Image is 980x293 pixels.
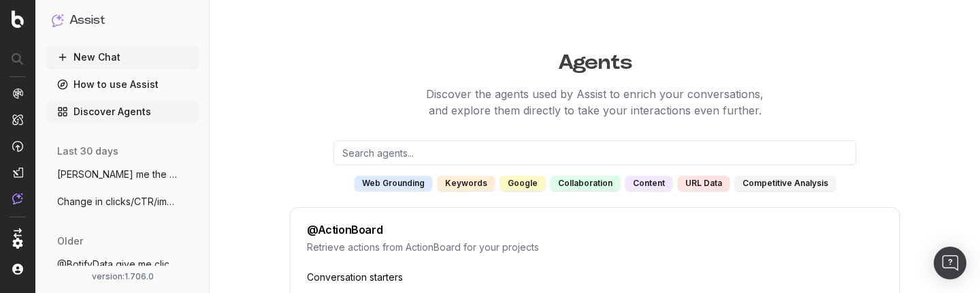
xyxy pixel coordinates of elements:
[46,164,199,185] button: [PERSON_NAME] me the clicks for tghe last 3 days
[12,193,23,204] img: Assist
[210,86,980,119] p: Discover the agents used by Assist to enrich your conversations, and explore them directly to tak...
[57,144,118,158] span: last 30 days
[57,234,83,248] span: older
[12,88,23,99] img: Analytics
[46,253,199,275] button: @BotifyData give me click by url last se
[307,241,883,254] p: Retrieve actions from ActionBoard for your projects
[46,46,199,68] button: New Chat
[500,176,545,191] div: google
[14,228,22,238] img: Switch project
[307,271,883,284] p: Conversation starters
[12,167,23,178] img: Studio
[551,176,620,191] div: collaboration
[307,224,382,235] div: @ ActionBoard
[12,114,23,125] img: Intelligence
[438,176,495,191] div: keywords
[52,271,193,282] div: version: 1.706.0
[678,176,730,191] div: URL data
[12,140,23,152] img: Activation
[934,247,966,279] div: Open Intercom Messenger
[333,140,856,165] input: Search agents...
[46,101,199,123] a: Discover Agents
[46,191,199,213] button: Change in clicks/CTR/impressions over la
[57,168,177,181] span: [PERSON_NAME] me the clicks for tghe last 3 days
[57,258,177,271] span: @BotifyData give me click by url last se
[12,264,23,275] img: My account
[355,176,432,191] div: web grounding
[52,11,193,30] button: Assist
[46,74,199,95] a: How to use Assist
[12,10,24,28] img: Botify logo
[735,176,836,191] div: competitive analysis
[57,195,177,209] span: Change in clicks/CTR/impressions over la
[52,14,64,27] img: Assist
[625,176,672,191] div: content
[210,44,980,75] h1: Agents
[69,11,105,30] h1: Assist
[12,238,23,249] img: Setting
